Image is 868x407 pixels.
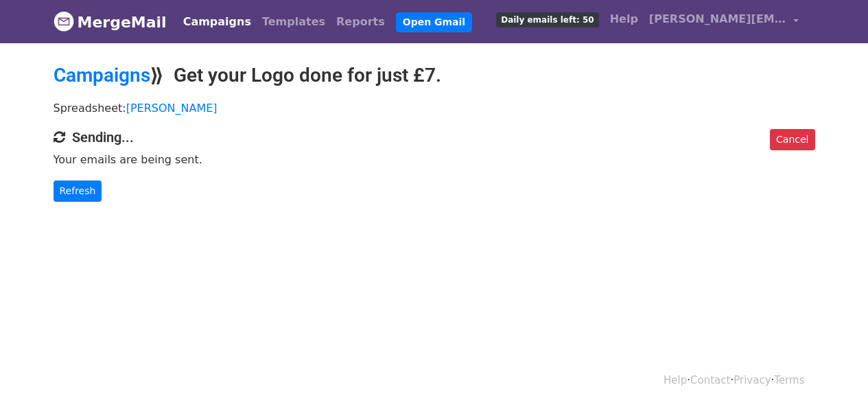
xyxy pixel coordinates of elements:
p: Spreadsheet: [54,101,815,115]
span: Daily emails left: 50 [496,12,598,27]
a: Terms [774,374,804,386]
a: Open Gmail [396,12,472,32]
h4: Sending... [54,129,815,146]
img: MergeMail logo [54,11,74,32]
a: Contact [690,374,730,386]
a: Daily emails left: 50 [491,5,604,33]
a: Help [605,5,644,33]
a: MergeMail [54,8,167,36]
a: Refresh [54,181,102,202]
a: Campaigns [54,64,150,86]
span: [PERSON_NAME][EMAIL_ADDRESS][DOMAIN_NAME] [649,11,786,27]
a: [PERSON_NAME] [126,102,218,115]
a: Privacy [734,374,771,386]
a: Help [664,374,687,386]
a: Cancel [770,129,814,150]
a: [PERSON_NAME][EMAIL_ADDRESS][DOMAIN_NAME] [644,5,804,38]
h2: ⟫ Get your Logo done for just £7. [54,64,815,87]
p: Your emails are being sent. [54,152,815,167]
a: Templates [257,8,331,36]
a: Campaigns [178,8,257,36]
a: Reports [331,8,390,36]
